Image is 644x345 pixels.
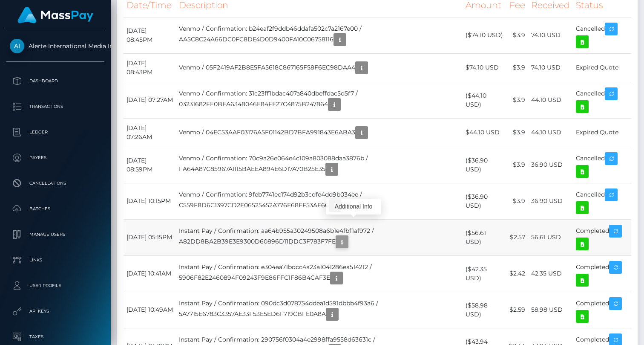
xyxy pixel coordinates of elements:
a: User Profile [6,275,104,296]
td: $3.9 [506,17,528,53]
span: Alerte International Media Inc. [6,42,104,50]
td: [DATE] 10:49AM [124,292,176,328]
p: Cancellations [10,177,101,190]
td: 36.90 USD [528,183,573,219]
td: 44.10 USD [528,82,573,118]
a: Cancellations [6,173,104,194]
td: [DATE] 08:43PM [124,53,176,82]
td: Expired Quote [573,53,631,82]
td: [DATE] 05:15PM [124,219,176,255]
p: Payees [10,151,101,164]
td: ($58.98 USD) [463,292,506,328]
td: Completed [573,292,631,328]
p: Dashboard [10,75,101,87]
td: $3.9 [506,147,528,183]
td: Venmo / 05F2419AF2B8E5FA5618C867165F58F6EC98DAA4 [176,53,462,82]
td: Expired Quote [573,118,631,147]
a: Dashboard [6,70,104,92]
img: Alerte International Media Inc. [10,39,24,53]
td: [DATE] 10:41AM [124,255,176,292]
p: Taxes [10,331,101,343]
td: $2.42 [506,255,528,292]
td: Cancelled [573,82,631,118]
td: [DATE] 07:26AM [124,118,176,147]
a: Batches [6,198,104,220]
td: $3.9 [506,183,528,219]
td: Venmo / Confirmation: b24eaf2f9ddb46ddafa502c7a2167e00 / AA5C8C24A66DC0FC8DE4D0D9400FA10C06758116 [176,17,462,53]
p: API Keys [10,305,101,318]
td: ($56.61 USD) [463,219,506,255]
a: Payees [6,147,104,168]
a: Transactions [6,96,104,117]
p: Links [10,254,101,267]
td: 42.35 USD [528,255,573,292]
td: $2.57 [506,219,528,255]
p: Ledger [10,126,101,139]
p: Manage Users [10,228,101,241]
td: $3.9 [506,82,528,118]
td: $74.10 USD [463,53,506,82]
p: Batches [10,203,101,215]
td: Venmo / Confirmation: 31c23ff1bdac407a840dbeffdac5d5f7 / 03231682FE0BEA6348046E84FE27C4875B247864 [176,82,462,118]
td: $44.10 USD [463,118,506,147]
p: Transactions [10,100,101,113]
td: $3.9 [506,53,528,82]
td: Venmo / Confirmation: 9feb7741ec174d92b3cdfe4dd9b034ee / C559F8D6C1397CD2E06525452A776E68EF53AE66 [176,183,462,219]
td: Completed [573,255,631,292]
img: MassPay Logo [17,7,93,23]
td: [DATE] 07:27AM [124,82,176,118]
td: Instant Pay / Confirmation: 090dc3d078754ddea1d591dbbb4f93a6 / 5A7715E6783C3357AE33F53E5ED6F719CB... [176,292,462,328]
a: Ledger [6,122,104,143]
td: 44.10 USD [528,118,573,147]
td: ($42.35 USD) [463,255,506,292]
td: Venmo / 04EC53AAF03176A5F01142BD7BFA991843E6ABA3 [176,118,462,147]
td: Cancelled [573,183,631,219]
td: Completed [573,219,631,255]
td: 74.10 USD [528,53,573,82]
td: 36.90 USD [528,147,573,183]
a: API Keys [6,301,104,322]
td: Cancelled [573,17,631,53]
td: Instant Pay / Confirmation: aa64b955a30249508a6b1e4fbf1af972 / A82DD8BA2B39E3E9300D60896D11DDC3F7... [176,219,462,255]
td: [DATE] 10:15PM [124,183,176,219]
td: ($44.10 USD) [463,82,506,118]
td: $2.59 [506,292,528,328]
td: $3.9 [506,118,528,147]
p: User Profile [10,279,101,292]
td: Cancelled [573,147,631,183]
td: Instant Pay / Confirmation: e304aa71bdcc4a23a1041286ea514212 / 5906F82E2460894F09243F9E86FFC1F86B... [176,255,462,292]
td: ($36.90 USD) [463,183,506,219]
td: ($36.90 USD) [463,147,506,183]
td: ($74.10 USD) [463,17,506,53]
a: Manage Users [6,224,104,245]
div: Additional Info [326,199,381,215]
td: 58.98 USD [528,292,573,328]
td: 56.61 USD [528,219,573,255]
td: [DATE] 08:59PM [124,147,176,183]
td: Venmo / Confirmation: 70c9a26e064e4c109a803088daa3876b / FA64A87C85967A1115BAEEA894E6D17A70B25E35 [176,147,462,183]
a: Links [6,249,104,271]
td: 74.10 USD [528,17,573,53]
td: [DATE] 08:45PM [124,17,176,53]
